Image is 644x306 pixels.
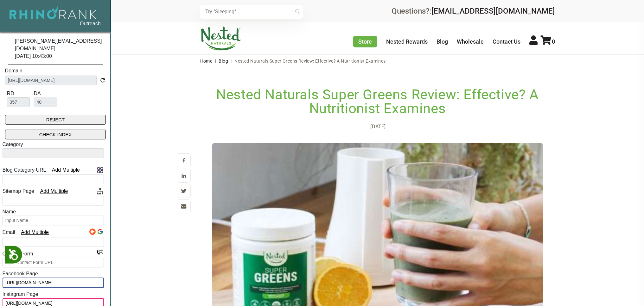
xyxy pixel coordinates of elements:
[7,91,14,96] label: RD
[493,38,520,45] a: Contact Us
[3,291,38,298] label: Instagram Page
[3,250,33,258] label: Contact Form
[5,115,106,125] button: REJECT
[5,76,97,85] input: CURRENT DOMAIN
[229,58,233,64] span: |
[5,130,106,139] button: CHECK INDEX
[219,58,228,64] a: Blog
[370,124,386,130] span: [DATE]
[234,58,386,64] span: Nested Naturals Super Greens Review: Effective? A Nutritionist Examines
[48,166,84,174] button: Add Multiple
[457,38,484,45] a: Wholesale
[177,169,191,184] a: Share on LinkedIn
[200,5,303,19] input: Try "Sleeping"
[5,67,22,75] label: Domain
[200,27,241,51] img: Nested Naturals
[3,270,38,278] label: Facebook Page
[3,141,23,148] label: Category
[3,208,16,216] label: Name
[3,166,46,174] label: Blog Category URL
[200,55,555,67] nav: breadcrumbs
[552,38,555,45] span: 0
[386,38,428,45] a: Nested Rewards
[9,6,97,23] img: RhinoRank
[15,37,106,52] label: [PERSON_NAME][EMAIL_ADDRESS][DOMAIN_NAME]
[212,120,543,133] div: ·
[431,7,555,15] a: [EMAIL_ADDRESS][DOMAIN_NAME]
[437,38,448,45] a: Blog
[9,20,101,27] p: Outreach
[15,52,52,60] label: [DATE] 10:43:00
[214,58,218,64] span: |
[353,36,377,47] a: Store
[3,258,104,267] input: Input Contact Form URL
[540,38,555,45] a: 0
[200,58,213,64] a: Home
[3,229,15,236] label: Email
[3,278,104,288] input: Input Facebook Page
[212,88,543,115] h1: Nested Naturals Super Greens Review: Effective? A Nutritionist Examines
[3,187,35,195] label: Sitemap Page
[16,228,53,237] button: Add Multiple
[34,91,41,96] label: DA
[3,216,104,225] input: Input Name
[35,187,72,196] button: Add Multiple
[392,7,555,15] div: Questions?:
